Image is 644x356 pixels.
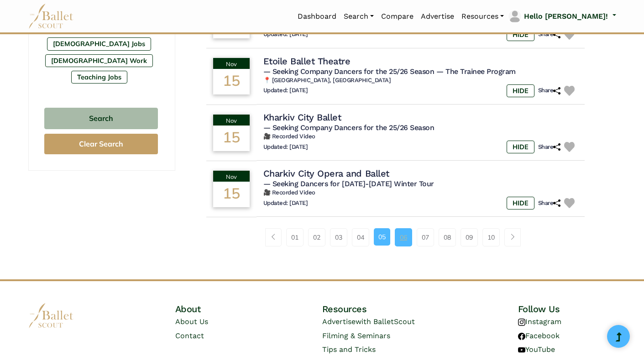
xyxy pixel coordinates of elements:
[436,67,516,76] span: — The Trainee Program
[263,189,578,197] h6: 🎥 Recorded Video
[263,87,308,94] h6: Updated: [DATE]
[518,331,560,340] a: Facebook
[538,87,561,94] h6: Share
[507,84,534,97] label: HIDE
[213,115,250,126] div: Nov
[28,303,74,328] img: logo
[538,31,561,38] h6: Share
[538,199,561,207] h6: Share
[508,10,521,23] img: profile picture
[263,143,308,151] h6: Updated: [DATE]
[263,55,351,67] h4: Etoile Ballet Theatre
[417,228,434,246] a: 07
[352,228,369,246] a: 04
[175,303,273,315] h4: About
[508,9,616,24] a: profile picture Hello [PERSON_NAME]!
[263,67,435,76] span: — Seeking Company Dancers for the 25/26 Season
[538,143,561,151] h6: Share
[340,7,377,26] a: Search
[458,7,508,26] a: Resources
[263,77,578,84] h6: 📍 [GEOGRAPHIC_DATA], [GEOGRAPHIC_DATA]
[356,317,415,326] span: with BalletScout
[518,333,525,340] img: facebook logo
[518,317,561,326] a: Instagram
[518,346,525,354] img: youtube logo
[71,71,127,84] label: Teaching Jobs
[213,182,250,207] div: 15
[330,228,347,246] a: 03
[213,69,250,94] div: 15
[518,319,525,326] img: instagram logo
[44,108,158,129] button: Search
[507,197,534,209] label: HIDE
[263,111,341,123] h4: Kharkiv City Ballet
[518,345,555,354] a: YouTube
[322,331,390,340] a: Filming & Seminars
[263,133,578,141] h6: 🎥 Recorded Video
[294,7,340,26] a: Dashboard
[263,123,435,132] span: — Seeking Company Dancers for the 25/26 Season
[265,228,526,246] nav: Page navigation example
[322,317,415,326] a: Advertisewith BalletScout
[263,168,389,179] h4: Charkiv City Opera and Ballet
[322,303,469,315] h4: Resources
[213,58,250,69] div: Nov
[322,345,376,354] a: Tips and Tricks
[377,7,417,26] a: Compare
[482,228,500,246] a: 10
[417,7,458,26] a: Advertise
[524,10,608,22] p: Hello [PERSON_NAME]!
[518,303,616,315] h4: Follow Us
[461,228,478,246] a: 09
[175,331,204,340] a: Contact
[263,179,434,188] span: — Seeking Dancers for [DATE]-[DATE] Winter Tour
[213,126,250,151] div: 15
[45,54,153,67] label: [DEMOGRAPHIC_DATA] Work
[286,228,304,246] a: 01
[395,228,412,246] a: 06
[507,28,534,41] label: HIDE
[175,317,208,326] a: About Us
[263,199,308,207] h6: Updated: [DATE]
[507,141,534,153] label: HIDE
[47,37,151,50] label: [DEMOGRAPHIC_DATA] Jobs
[213,171,250,182] div: Nov
[374,228,390,246] a: 05
[263,31,308,38] h6: Updated: [DATE]
[439,228,456,246] a: 08
[44,134,158,154] button: Clear Search
[308,228,325,246] a: 02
